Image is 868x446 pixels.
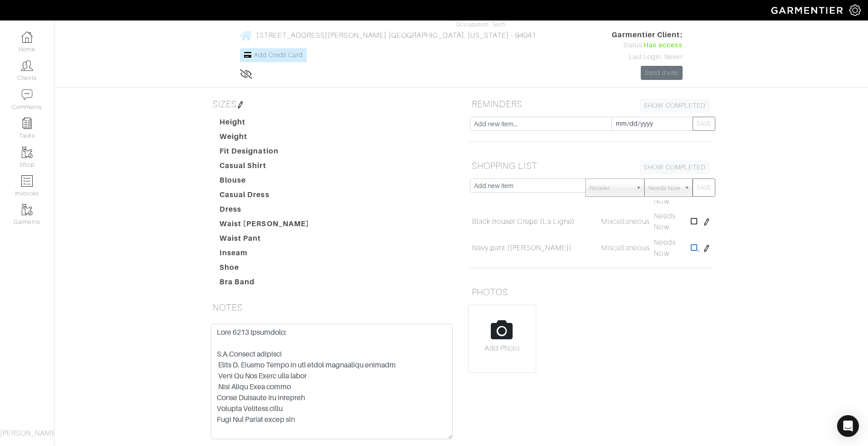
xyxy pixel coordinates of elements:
[470,117,612,131] input: Add new item...
[654,186,675,205] span: Needs Now
[641,66,683,80] a: Send Invite
[470,178,586,193] input: Add new item
[237,101,244,109] img: pen-cf24a1663064a2ec1b9c1bd2387e9de7a2fa800b781884d57f21acf72779bad2.png
[240,30,535,41] a: [STREET_ADDRESS][PERSON_NAME] [GEOGRAPHIC_DATA], [US_STATE] - 94041
[21,31,33,43] img: dashboard-icon-dbcd8f5a0b271acd01030246c82b418ddd0df26cd7fceb0bd07c9910d44c42f6.png
[472,216,575,227] a: Black trouser Crepe (La Ligne)
[472,243,572,253] a: Navy pant ([PERSON_NAME])
[468,157,713,175] h5: SHOPPING LIST
[693,178,715,197] button: SAVE
[213,189,316,204] dt: Casual Dress
[213,262,316,277] dt: Shoe
[21,118,33,129] img: reminder-icon-8004d30b9f0a5d33ae49ab947aed9ed385cf756f9e5892f1edd6e32f2345188e.png
[213,248,316,262] dt: Inseam
[209,95,454,113] h5: SIZES
[837,415,859,437] div: Open Intercom Messenger
[213,175,316,189] dt: Blouse
[21,147,33,158] img: garments-icon-b7da505a4dc4fd61783c78ac3ca0ef83fa9d6f193b1c9dc38574b1d14d53ca28.png
[209,298,454,317] h5: NOTES
[213,146,316,160] dt: Fit Designation
[21,60,33,71] img: clients-icon-6bae9207a08558b7cb47a8932f037763ab4055f8c8b6bfacd5dc20c3e0201464.png
[213,233,316,248] dt: Waist Pant
[612,40,683,50] div: Status:
[654,238,675,258] span: Needs Now
[213,117,316,131] dt: Height
[654,212,675,231] span: Needs Now
[640,160,710,174] a: SHOW COMPLETED
[703,245,710,252] img: pen-cf24a1663064a2ec1b9c1bd2387e9de7a2fa800b781884d57f21acf72779bad2.png
[767,2,849,18] img: garmentier-logo-header-white-b43fb05a5012e4ada735d5af1a66efaba907eab6374d6393d1fbf88cb4ef424d.png
[213,218,316,233] dt: Waist [PERSON_NAME]
[693,117,715,131] button: SAVE
[601,244,650,252] span: Miscellaneous
[589,179,632,197] span: Retailer
[601,218,650,226] span: Miscellaneous
[211,324,453,439] textarea: [DATE] Headed to [GEOGRAPHIC_DATA] [DATE] - [DATE] 3 days conference outfits 1 night dinner Acade...
[21,89,33,100] img: comment-icon-a0a6a9ef722e966f86d9cbdc48e553b5cf19dbc54f86b18d962a5391bc8f6eb6.png
[468,95,713,113] h5: REMINDERS
[612,52,683,62] div: Last Login: Never
[468,283,713,301] h5: PHOTOS
[213,131,316,146] dt: Weight
[213,277,316,291] dt: Bra Band
[649,179,680,197] span: Needs Now
[644,40,683,50] span: Has access
[256,31,535,40] span: [STREET_ADDRESS][PERSON_NAME] [GEOGRAPHIC_DATA], [US_STATE] - 94041
[612,30,683,40] span: Garmentier Client:
[213,204,316,218] dt: Dress
[21,175,33,187] img: orders-icon-0abe47150d42831381b5fb84f609e132dff9fe21cb692f30cb5eec754e2cba89.png
[703,218,710,226] img: pen-cf24a1663064a2ec1b9c1bd2387e9de7a2fa800b781884d57f21acf72779bad2.png
[849,5,861,16] img: gear-icon-white-bd11855cb880d31180b6d7d6211b90ccbf57a29d726f0c71d8c61bd08dd39cc2.png
[213,160,316,175] dt: Casual Shirt
[21,204,33,215] img: garments-icon-b7da505a4dc4fd61783c78ac3ca0ef83fa9d6f193b1c9dc38574b1d14d53ca28.png
[640,99,710,113] a: SHOW COMPLETED
[240,48,307,62] a: Add Credit Card
[254,51,303,59] span: Add Credit Card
